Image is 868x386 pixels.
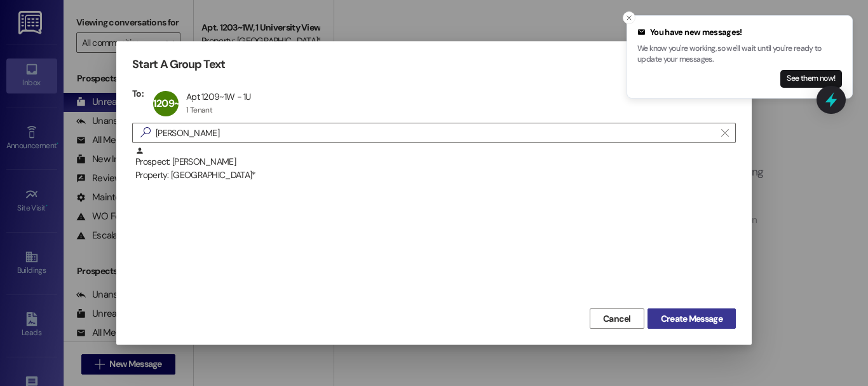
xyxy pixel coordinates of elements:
button: Close toast [623,11,635,24]
div: 1 Tenant [186,105,212,115]
input: Search for any contact or apartment [156,124,715,142]
i:  [721,128,728,138]
div: Prospect: [PERSON_NAME] [135,146,736,183]
p: We know you're working, so we'll wait until you're ready to update your messages. [637,43,842,65]
i:  [135,126,156,139]
h3: To: [132,88,144,99]
button: Clear text [715,123,735,142]
div: Prospect: [PERSON_NAME]Property: [GEOGRAPHIC_DATA]* [132,146,736,178]
button: Create Message [648,308,736,329]
h3: Start A Group Text [132,57,225,72]
span: Cancel [603,312,631,326]
span: 1209~1W [153,97,192,110]
div: Property: [GEOGRAPHIC_DATA]* [135,169,736,182]
div: Apt 1209~1W - 1U [186,91,251,102]
button: Cancel [590,308,644,329]
button: See them now! [780,70,842,88]
div: You have new messages! [637,26,842,39]
span: Create Message [661,312,722,326]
